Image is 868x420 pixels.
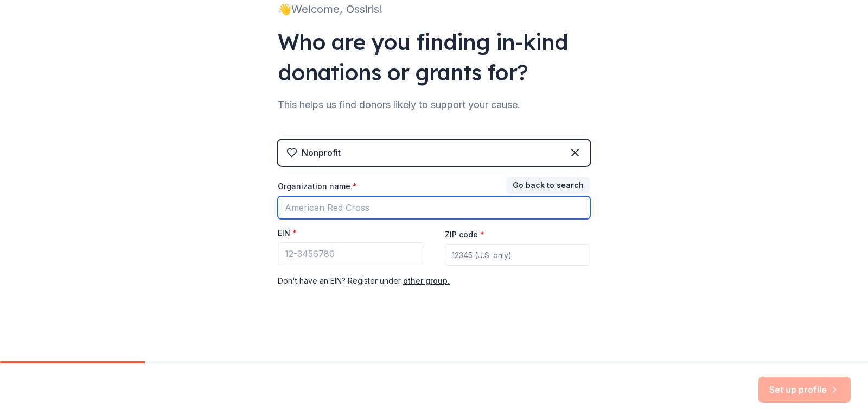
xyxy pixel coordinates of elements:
[302,146,341,159] div: Nonprofit
[278,96,590,114] div: This helps us find donors likely to support your cause.
[278,181,357,192] label: Organization name
[403,274,450,287] button: other group.
[278,274,590,287] div: Don ' t have an EIN? Register under
[278,27,590,87] div: Who are you finding in-kind donations or grants for?
[278,242,423,265] input: 12-3456789
[506,177,590,194] button: Go back to search
[445,244,590,266] input: 12345 (U.S. only)
[278,1,590,18] div: 👋 Welcome, Ossiris!
[278,228,297,239] label: EIN
[278,196,590,219] input: American Red Cross
[445,229,484,240] label: ZIP code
